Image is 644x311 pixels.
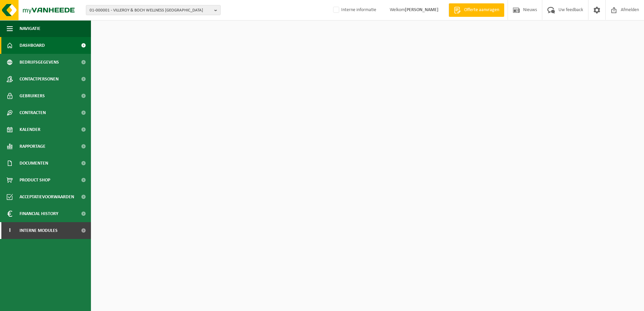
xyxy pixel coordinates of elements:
[462,7,501,13] span: Offerte aanvragen
[20,37,45,54] span: Dashboard
[449,3,504,17] a: Offerte aanvragen
[7,222,13,239] span: I
[20,88,45,104] span: Gebruikers
[20,104,46,121] span: Contracten
[332,5,376,15] label: Interne informatie
[20,155,48,172] span: Documenten
[20,138,45,155] span: Rapportage
[20,121,40,138] span: Kalender
[405,7,439,12] strong: [PERSON_NAME]
[20,205,58,222] span: Financial History
[20,222,58,239] span: Interne modules
[20,71,59,88] span: Contactpersonen
[20,20,40,37] span: Navigatie
[20,188,74,205] span: Acceptatievoorwaarden
[90,5,212,15] span: 01-000001 - VILLEROY & BOCH WELLNESS [GEOGRAPHIC_DATA]
[20,54,59,71] span: Bedrijfsgegevens
[20,172,50,188] span: Product Shop
[86,5,221,15] button: 01-000001 - VILLEROY & BOCH WELLNESS [GEOGRAPHIC_DATA]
